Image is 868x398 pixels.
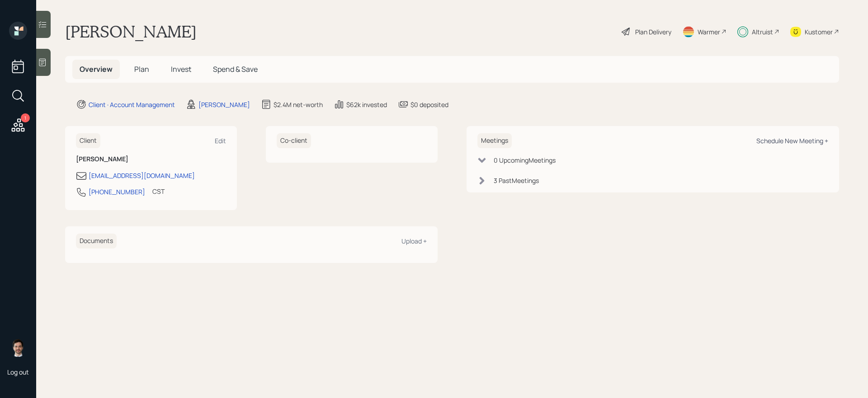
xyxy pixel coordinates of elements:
div: 1 [21,113,30,122]
h6: Client [76,133,100,148]
h1: [PERSON_NAME] [65,22,197,42]
h6: Meetings [477,133,512,148]
div: Plan Delivery [635,27,671,37]
div: [EMAIL_ADDRESS][DOMAIN_NAME] [89,171,195,180]
h6: Co-client [277,133,311,148]
div: $2.4M net-worth [274,100,323,109]
div: [PHONE_NUMBER] [89,187,145,197]
div: Upload + [401,237,427,245]
h6: Documents [76,234,117,248]
img: jonah-coleman-headshot.png [9,339,27,357]
div: Kustomer [805,27,833,37]
div: Warmer [698,27,720,37]
div: [PERSON_NAME] [198,100,250,109]
span: Plan [134,64,149,74]
div: Altruist [752,27,773,37]
div: 3 Past Meeting s [494,176,539,185]
span: Invest [171,64,191,74]
div: $0 deposited [410,100,448,109]
div: Client · Account Management [89,100,175,109]
div: $62k invested [346,100,387,109]
span: Spend & Save [213,64,258,74]
div: Log out [7,368,29,376]
div: CST [152,187,165,196]
span: Overview [80,64,113,74]
div: Schedule New Meeting + [756,136,828,145]
div: Edit [215,136,226,145]
h6: [PERSON_NAME] [76,155,226,163]
div: 0 Upcoming Meeting s [494,155,556,165]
